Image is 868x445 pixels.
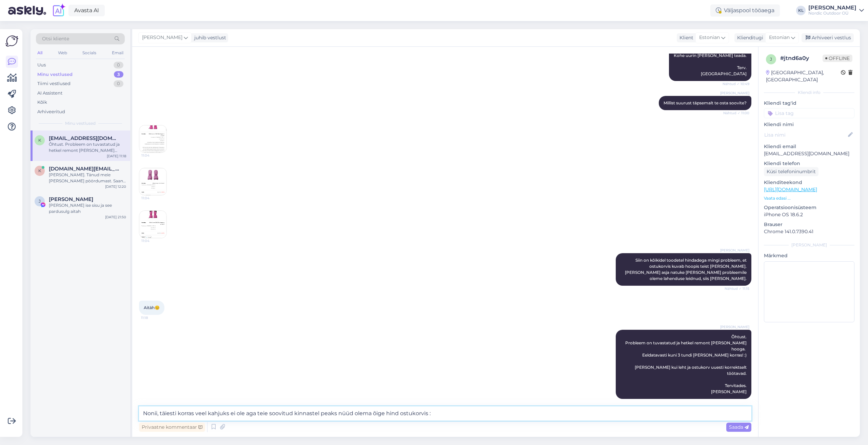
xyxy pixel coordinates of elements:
span: 18:06 [724,399,749,404]
span: k [38,168,41,173]
div: Minu vestlused [37,71,73,78]
span: Jane Kodar [49,196,93,202]
div: AI Assistent [37,90,62,97]
div: 0 [114,62,123,68]
p: Chrome 141.0.7390.41 [764,228,854,235]
input: Lisa nimi [764,131,847,139]
span: 11:18 [141,315,166,320]
div: Privaatne kommentaar [139,423,205,432]
span: Siin on kõikidel toodetel hindadega mingi probleem, et ostukorvis kuvab hoopis teist [PERSON_NAME... [625,258,748,281]
p: Kliendi tag'id [764,100,854,107]
a: [PERSON_NAME]Nordic Outdoor OÜ [808,5,864,16]
p: Klienditeekond [764,179,854,186]
div: [PERSON_NAME] ise sisu ja see pardusulg aitah [49,202,126,215]
img: Attachment [139,168,166,195]
div: 0 [114,80,123,87]
div: Küsi telefoninumbrit [764,167,818,176]
div: Web [57,48,68,57]
div: juhib vestlust [192,34,226,41]
span: kristiina566@gmail.com [49,135,119,141]
div: # jtnd6a0y [780,54,823,62]
span: 11:04 [141,196,167,201]
p: Märkmed [764,252,854,259]
a: [URL][DOMAIN_NAME] [764,186,817,193]
div: Kõik [37,99,47,106]
span: [PERSON_NAME] [720,90,749,96]
span: Estonian [769,34,790,41]
p: Kliendi telefon [764,160,854,167]
img: Askly Logo [5,35,18,47]
span: J [39,199,41,204]
img: explore-ai [52,3,66,18]
p: Kliendi nimi [764,121,854,128]
span: Nähtud ✓ 10:49 [723,81,749,86]
span: Nähtud ✓ 11:15 [724,286,749,291]
span: kadri.ollo@gmail.com [49,166,119,172]
span: 11:04 [141,153,167,158]
div: All [36,48,44,57]
span: Saada [729,424,749,430]
div: 3 [114,71,123,78]
div: Nordic Outdoor OÜ [808,11,856,16]
div: Uus [37,62,46,68]
div: [DATE] 21:50 [105,215,126,220]
div: Kliendi info [764,89,854,96]
span: Otsi kliente [42,35,69,42]
a: Avasta AI [68,5,105,16]
p: [EMAIL_ADDRESS][DOMAIN_NAME] [764,150,854,157]
textarea: Nonii, täiesti korras veel kahjuks ei ole aga teie soovitud kinnastel peaks nüüd olema õige hind ... [139,406,751,421]
span: [PERSON_NAME] [142,34,182,41]
div: Arhiveeri vestlus [802,33,854,42]
span: j [770,57,772,62]
span: Aitäh😊 [144,305,160,310]
div: Tiimi vestlused [37,80,71,87]
span: k [38,138,41,143]
p: Brauser [764,221,854,228]
p: Kliendi email [764,143,854,150]
div: Socials [81,48,98,57]
div: Arhiveeritud [37,108,65,115]
span: [PERSON_NAME] [720,248,749,253]
input: Lisa tag [764,108,854,118]
div: Klient [677,34,693,41]
span: [PERSON_NAME] [720,324,749,329]
div: [PERSON_NAME] [764,242,854,248]
div: [GEOGRAPHIC_DATA], [GEOGRAPHIC_DATA] [766,69,841,83]
span: Estonian [699,34,720,41]
div: Klienditugi [734,34,763,41]
div: [PERSON_NAME] [808,5,856,11]
p: iPhone OS 18.6.2 [764,211,854,218]
span: Minu vestlused [65,120,96,126]
div: Väljaspool tööaega [710,4,780,17]
span: 11:04 [141,238,167,243]
span: Millist suurust täpsemalt te osta soovite? [664,100,747,105]
div: [PERSON_NAME]. Tänud meie [PERSON_NAME] pöördumast. Saan sinu murest täiesti aru. Ka minul on vah... [49,172,126,184]
span: Nähtud ✓ 11:00 [723,110,749,116]
div: KL [796,6,806,15]
div: Õhtust. Probleem on tuvastatud ja hetkel remont [PERSON_NAME] hooga. Eeldatavasti kuni 3 tundi [P... [49,141,126,154]
p: Operatsioonisüsteem [764,204,854,211]
div: [DATE] 12:20 [105,184,126,189]
img: Attachment [139,211,166,238]
div: Email [111,48,125,57]
p: Vaata edasi ... [764,195,854,201]
span: Offline [823,55,852,62]
div: [DATE] 11:18 [107,154,126,159]
img: Attachment [139,125,166,153]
